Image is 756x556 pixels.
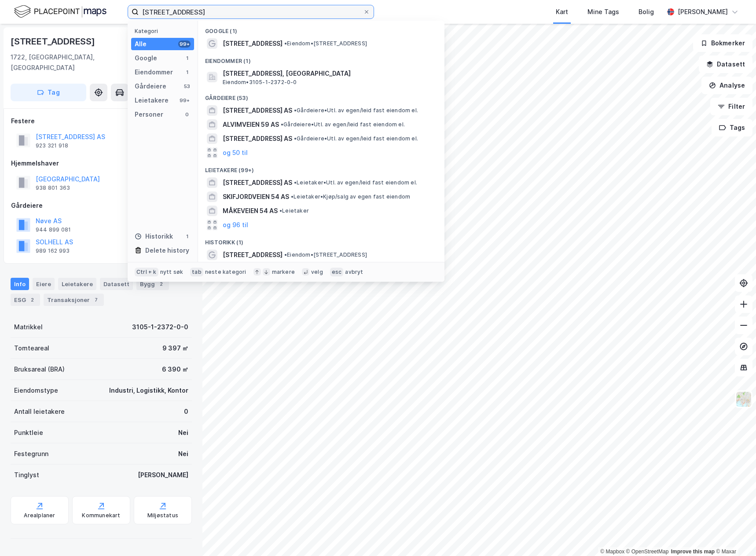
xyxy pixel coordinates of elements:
[14,470,39,480] div: Tinglyst
[11,278,29,290] div: Info
[135,67,173,77] div: Eiendommer
[135,28,194,34] div: Kategori
[109,385,188,396] div: Industri, Logistikk, Kontor
[281,121,283,128] span: •
[178,97,191,104] div: 99+
[135,53,157,63] div: Google
[223,133,292,144] span: [STREET_ADDRESS] AS
[198,232,444,248] div: Historikk (1)
[639,7,654,17] div: Bolig
[11,294,40,306] div: ESG
[135,231,173,242] div: Historikk
[699,55,752,73] button: Datasett
[58,278,96,290] div: Leietakere
[311,269,323,276] div: velg
[556,7,568,17] div: Kart
[284,40,287,47] span: •
[223,206,278,216] span: MÅKEVEIEN 54 AS
[284,251,287,258] span: •
[44,294,104,306] div: Transaksjoner
[14,427,43,438] div: Punktleie
[587,7,619,17] div: Mine Tags
[135,109,163,120] div: Personer
[223,220,248,230] button: og 96 til
[14,364,65,375] div: Bruksareal (BRA)
[11,116,191,126] div: Festere
[291,193,294,200] span: •
[178,41,191,48] div: 99+
[294,135,297,142] span: •
[136,278,169,290] div: Bygg
[223,68,434,79] span: [STREET_ADDRESS], [GEOGRAPHIC_DATA]
[14,4,106,19] img: logo.f888ab2527a4732fd821a326f86c7f29.svg
[135,268,158,276] div: Ctrl + k
[223,191,289,202] span: SKIFJORDVEIEN 54 AS
[223,250,283,260] span: [STREET_ADDRESS]
[33,278,55,290] div: Eiere
[223,38,283,49] span: [STREET_ADDRESS]
[693,34,752,52] button: Bokmerker
[678,7,728,17] div: [PERSON_NAME]
[14,343,49,353] div: Tomteareal
[11,158,191,169] div: Hjemmelshaver
[294,135,418,142] span: Gårdeiere • Utl. av egen/leid fast eiendom el.
[162,343,188,353] div: 9 397 ㎡
[92,295,100,304] div: 7
[284,251,367,258] span: Eiendom • [STREET_ADDRESS]
[11,84,86,101] button: Tag
[198,160,444,176] div: Leietakere (99+)
[14,406,65,417] div: Antall leietakere
[223,177,292,188] span: [STREET_ADDRESS] AS
[190,268,203,276] div: tab
[205,269,246,276] div: neste kategori
[183,111,191,118] div: 0
[712,514,756,556] iframe: Chat Widget
[735,391,752,408] img: Z
[162,364,188,375] div: 6 390 ㎡
[279,207,309,214] span: Leietaker
[183,55,191,62] div: 1
[24,512,55,519] div: Arealplaner
[223,119,279,130] span: ALVIMVEIEN 59 AS
[198,21,444,37] div: Google (1)
[36,226,71,233] div: 944 899 081
[223,105,292,116] span: [STREET_ADDRESS] AS
[183,83,191,90] div: 53
[272,269,295,276] div: markere
[701,77,752,94] button: Analyse
[147,512,178,519] div: Miljøstatus
[14,385,58,396] div: Eiendomstype
[183,69,191,76] div: 1
[712,119,752,136] button: Tags
[198,88,444,103] div: Gårdeiere (53)
[294,107,418,114] span: Gårdeiere • Utl. av egen/leid fast eiendom el.
[198,51,444,66] div: Eiendommer (1)
[100,278,133,290] div: Datasett
[145,245,189,256] div: Delete history
[178,427,188,438] div: Nei
[330,268,344,276] div: esc
[14,449,48,459] div: Festegrunn
[160,269,183,276] div: nytt søk
[626,549,669,555] a: OpenStreetMap
[139,5,363,18] input: Søk på adresse, matrikkel, gårdeiere, leietakere eller personer
[294,107,297,114] span: •
[138,470,188,480] div: [PERSON_NAME]
[82,512,120,519] div: Kommunekart
[36,184,70,191] div: 938 801 363
[135,95,169,106] div: Leietakere
[712,514,756,556] div: Kontrollprogram for chat
[132,322,188,332] div: 3105-1-2372-0-0
[11,200,191,211] div: Gårdeiere
[223,79,297,86] span: Eiendom • 3105-1-2372-0-0
[294,179,297,186] span: •
[36,247,70,254] div: 989 162 993
[157,280,165,288] div: 2
[671,549,715,555] a: Improve this map
[281,121,405,128] span: Gårdeiere • Utl. av egen/leid fast eiendom el.
[600,549,624,555] a: Mapbox
[284,40,367,47] span: Eiendom • [STREET_ADDRESS]
[294,179,417,186] span: Leietaker • Utl. av egen/leid fast eiendom el.
[28,295,37,304] div: 2
[279,207,282,214] span: •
